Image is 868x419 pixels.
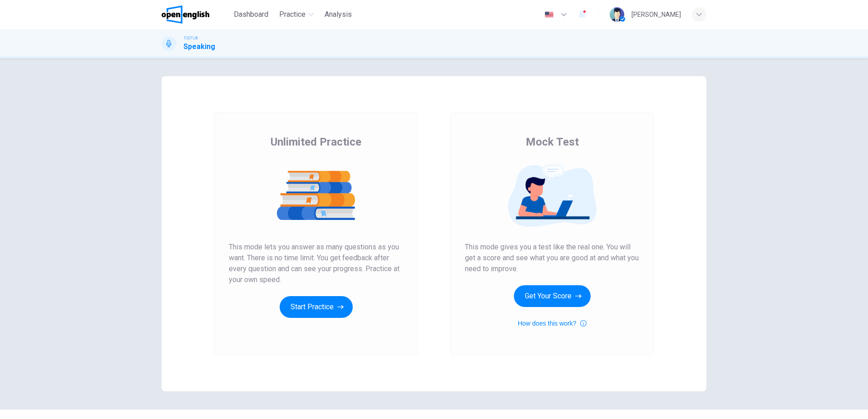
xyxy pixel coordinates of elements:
[162,5,209,24] img: OpenEnglish logo
[465,242,639,274] span: This mode gives you a test like the real one. You will get a score and see what you are good at a...
[162,5,230,24] a: OpenEnglish logo
[279,9,306,20] span: Practice
[321,6,355,23] button: Analysis
[631,9,681,20] div: [PERSON_NAME]
[526,135,579,149] span: Mock Test
[276,6,317,23] button: Practice
[271,135,361,149] span: Unlimited Practice
[610,7,624,22] img: Profile picture
[518,318,586,329] button: How does this work?
[183,35,198,41] span: TOEFL®
[514,285,591,307] button: Get Your Score
[230,6,272,23] button: Dashboard
[280,296,353,318] button: Start Practice
[543,11,555,18] img: en
[183,41,215,52] h1: Speaking
[234,9,268,20] span: Dashboard
[325,9,352,20] span: Analysis
[229,242,403,285] span: This mode lets you answer as many questions as you want. There is no time limit. You get feedback...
